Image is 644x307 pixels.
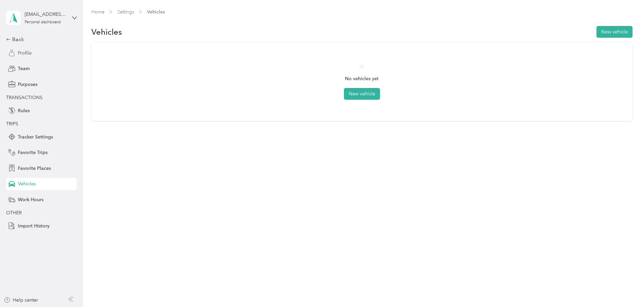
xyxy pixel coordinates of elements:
[18,133,53,141] span: Tracker Settings
[6,35,74,43] div: Back
[596,26,633,38] button: New vehicle
[6,210,22,216] span: OTHER
[4,297,38,304] button: Help center
[6,95,42,100] span: TRANSACTIONS
[344,88,380,100] button: New vehicle
[606,269,644,307] iframe: Everlance-gr Chat Button Frame
[18,222,50,229] span: Import History
[6,121,18,127] span: TRIPS
[117,9,134,15] a: Settings
[18,196,43,203] span: Work Hours
[18,165,51,172] span: Favorite Places
[18,149,48,156] span: Favorite Trips
[18,65,30,72] span: Team
[25,11,67,18] div: [EMAIL_ADDRESS][DOMAIN_NAME]
[147,8,165,16] span: Vehicles
[18,180,36,187] span: Vehicles
[18,107,30,114] span: Rules
[25,20,61,24] div: Personal dashboard
[18,50,32,57] span: Profile
[91,9,105,15] a: Home
[345,75,379,82] p: No vehicles yet
[91,28,122,35] h1: Vehicles
[18,81,37,88] span: Purposes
